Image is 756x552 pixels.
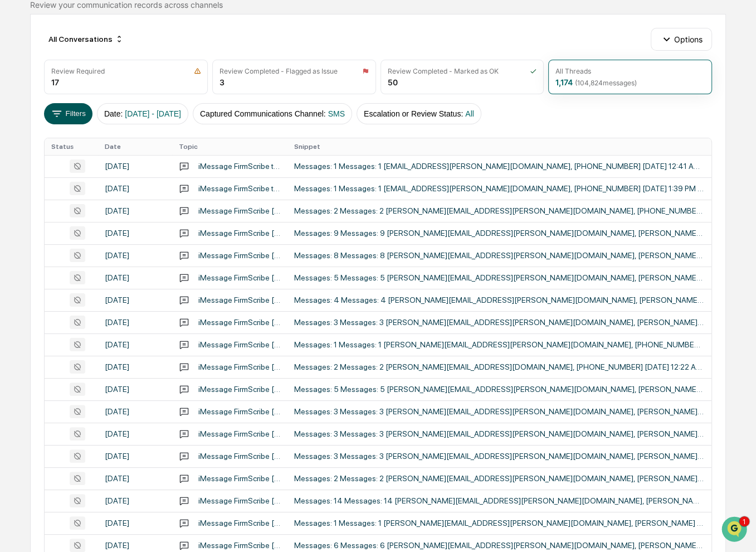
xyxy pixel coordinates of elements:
[193,103,352,124] button: Captured Communications Channel:SMS
[105,541,165,550] div: [DATE]
[362,67,369,75] img: icon
[44,103,92,124] button: Filters
[105,251,165,260] div: [DATE]
[44,30,128,48] div: All Conversations
[51,67,105,75] div: Review Required
[52,263,65,276] svg: >
[198,519,281,527] div: iMessage FirmScribe [PERSON_NAME].marquisaddicusadvisors.coms Conversation with [PERSON_NAME] 1 M...
[73,271,190,280] span: Remote
[198,296,281,304] div: iMessage FirmScribe [PERSON_NAME].robisonaddicusadvisors.coms Conversation with [PERSON_NAME] [PE...
[105,496,165,505] div: [DATE]
[651,28,711,50] button: Options
[105,385,165,394] div: [DATE]
[198,318,281,327] div: iMessage FirmScribe [PERSON_NAME].robisonaddicusadvisors.coms Conversation with [PERSON_NAME] [PE...
[555,67,591,75] div: All Threads
[105,340,165,349] div: [DATE]
[29,9,42,22] img: Go home
[105,273,165,282] div: [DATE]
[198,229,281,238] div: iMessage FirmScribe [PERSON_NAME].robisonaddicusadvisors.coms Conversation with [PERSON_NAME] [PE...
[105,452,165,461] div: [DATE]
[172,138,287,155] th: Topic
[198,385,281,394] div: iMessage FirmScribe [PERSON_NAME].robisonaddicusadvisors.coms Conversation with [PERSON_NAME] [PE...
[294,407,705,416] div: Messages: 3 Messages: 3 [PERSON_NAME][EMAIL_ADDRESS][PERSON_NAME][DOMAIN_NAME], [PERSON_NAME] [DA...
[294,474,705,483] div: Messages: 2 Messages: 2 [PERSON_NAME][EMAIL_ADDRESS][PERSON_NAME][DOMAIN_NAME], [PERSON_NAME] [DA...
[198,251,281,260] div: iMessage FirmScribe [PERSON_NAME].robisonaddicusadvisors.coms Conversation with [PERSON_NAME] [PE...
[105,362,165,371] div: [DATE]
[555,78,637,87] div: 1,174
[105,162,165,171] div: [DATE]
[100,302,123,311] span: [DATE]
[198,184,281,193] div: iMessage FirmScribe tabytha.morrisaddicusadvisors.coms Conversation with 18442627910 1 Message
[198,162,281,171] div: iMessage FirmScribe tabytha.morrisaddicusadvisors.coms Conversation with 18442113327 1 Message
[22,288,31,297] img: 1746055101610-c473b297-6a78-478c-a979-82029cc54cd1
[105,429,165,438] div: [DATE]
[105,184,165,193] div: [DATE]
[94,302,97,311] span: •
[41,153,197,247] p: Sounds great, I have attached a video here which will walk new users through connecting their bro...
[198,541,281,550] div: iMessage FirmScribe [PERSON_NAME].webbaddicusadvisors.coms Conversation with [PERSON_NAME] 6 Mess...
[294,452,705,461] div: Messages: 3 Messages: 3 [PERSON_NAME][EMAIL_ADDRESS][PERSON_NAME][DOMAIN_NAME], [PERSON_NAME] (Ad...
[294,184,705,193] div: Messages: 1 Messages: 1 [EMAIL_ADDRESS][PERSON_NAME][DOMAIN_NAME], [PHONE_NUMBER] [DATE] 1:39 PM ...
[198,429,281,438] div: iMessage FirmScribe [PERSON_NAME].quarlesaddicusadvisors.coms Conversation with [PERSON_NAME] 3 M...
[220,78,225,87] div: 3
[198,340,281,349] div: iMessage FirmScribe [PERSON_NAME].nashaddicusadvisors.coms Conversation with 639182634107 1 Message
[105,474,165,483] div: [DATE]
[357,103,481,124] button: Escalation or Review Status:All
[388,78,398,87] div: 50
[198,452,281,461] div: iMessage FirmScribe [PERSON_NAME].robisonaddicusadvisors.coms Conversation with [PERSON_NAME] [PE...
[720,515,750,545] iframe: Open customer support
[220,67,338,75] div: Review Completed - Flagged as Issue
[198,362,281,371] div: iMessage FirmScribe [PERSON_NAME].porteraddicusadvisors.coms Conversation with 16598370801 2 Mess...
[105,296,165,304] div: [DATE]
[105,229,165,238] div: [DATE]
[41,51,146,64] p: Sounds good, let me know!
[98,138,172,155] th: Date
[105,407,165,416] div: [DATE]
[294,251,705,260] div: Messages: 8 Messages: 8 [PERSON_NAME][EMAIL_ADDRESS][PERSON_NAME][DOMAIN_NAME], [PERSON_NAME] (Ad...
[294,429,705,438] div: Messages: 3 Messages: 3 [PERSON_NAME][EMAIL_ADDRESS][PERSON_NAME][DOMAIN_NAME], [PERSON_NAME] [DA...
[294,519,705,527] div: Messages: 1 Messages: 1 [PERSON_NAME][EMAIL_ADDRESS][PERSON_NAME][DOMAIN_NAME], [PERSON_NAME] [DA...
[180,125,203,134] span: [DATE]
[198,474,281,483] div: iMessage FirmScribe [PERSON_NAME].webbaddicusadvisors.coms Conversation with [PERSON_NAME] 2 Mess...
[294,541,705,550] div: Messages: 6 Messages: 6 [PERSON_NAME][EMAIL_ADDRESS][PERSON_NAME][DOMAIN_NAME], [PERSON_NAME] [DA...
[294,318,705,327] div: Messages: 3 Messages: 3 [PERSON_NAME][EMAIL_ADDRESS][PERSON_NAME][DOMAIN_NAME], [PERSON_NAME] (Ad...
[198,273,281,282] div: iMessage FirmScribe [PERSON_NAME].howelladdicusadvisors.coms Conversation with [PERSON_NAME] 5 Me...
[198,206,281,215] div: iMessage FirmScribe [PERSON_NAME].smithaddicusadvisors.coms Conversation with 16295294562 2 Messages
[97,103,188,124] button: Date:[DATE] - [DATE]
[294,162,705,171] div: Messages: 1 Messages: 1 [EMAIL_ADDRESS][PERSON_NAME][DOMAIN_NAME], [PHONE_NUMBER] [DATE] 12:41 AM...
[294,273,705,282] div: Messages: 5 Messages: 5 [PERSON_NAME][EMAIL_ADDRESS][PERSON_NAME][DOMAIN_NAME], [PERSON_NAME] [DA...
[294,296,705,304] div: Messages: 4 Messages: 4 [PERSON_NAME][EMAIL_ADDRESS][PERSON_NAME][DOMAIN_NAME], [PERSON_NAME] ([P...
[51,78,59,87] div: 17
[287,138,711,155] th: Snippet
[105,519,165,527] div: [DATE]
[294,206,705,215] div: Messages: 2 Messages: 2 [PERSON_NAME][EMAIL_ADDRESS][PERSON_NAME][DOMAIN_NAME], [PHONE_NUMBER] [D...
[294,496,705,505] div: Messages: 14 Messages: 14 [PERSON_NAME][EMAIL_ADDRESS][PERSON_NAME][DOMAIN_NAME], [PERSON_NAME], ...
[575,79,637,87] span: ( 104,824 messages)
[22,61,31,70] img: 1746055101610-c473b297-6a78-478c-a979-82029cc54cd1
[125,109,181,118] span: [DATE] - [DATE]
[89,104,197,118] div: Video file please, thank you.
[94,75,97,84] span: •
[328,109,345,118] span: SMS
[36,302,91,311] span: [PERSON_NAME]
[294,362,705,371] div: Messages: 2 Messages: 2 [PERSON_NAME][EMAIL_ADDRESS][DOMAIN_NAME], [PHONE_NUMBER] [DATE] 12:22 AM...
[45,138,98,155] th: Status
[465,109,474,118] span: All
[193,343,206,357] button: Send
[41,251,197,287] a: > Greenboard Brokerage Account Instructions.mp4 Remote
[388,67,499,75] div: Review Completed - Marked as OK
[11,50,29,67] img: Jack Rasmussen
[194,67,201,75] img: icon
[73,259,190,270] span: Greenboard Brokerage Account Instructions.mp4
[198,407,281,416] div: iMessage FirmScribe [PERSON_NAME].howelladdicusadvisors.coms Conversation with [PERSON_NAME] 3 Me...
[294,229,705,238] div: Messages: 9 Messages: 9 [PERSON_NAME][EMAIL_ADDRESS][PERSON_NAME][DOMAIN_NAME], [PERSON_NAME], [P...
[294,340,705,349] div: Messages: 1 Messages: 1 [PERSON_NAME][EMAIL_ADDRESS][PERSON_NAME][DOMAIN_NAME], [PHONE_NUMBER] [D...
[36,75,91,84] span: [PERSON_NAME]
[294,385,705,394] div: Messages: 5 Messages: 5 [PERSON_NAME][EMAIL_ADDRESS][PERSON_NAME][DOMAIN_NAME], [PERSON_NAME], [P...
[530,67,536,75] img: icon
[11,277,29,295] img: Jack Rasmussen
[198,496,281,505] div: iMessage FirmScribe [PERSON_NAME].robisonaddicusadvisors.coms Conversation with [PERSON_NAME] [PE...
[105,318,165,327] div: [DATE]
[100,75,123,84] span: [DATE]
